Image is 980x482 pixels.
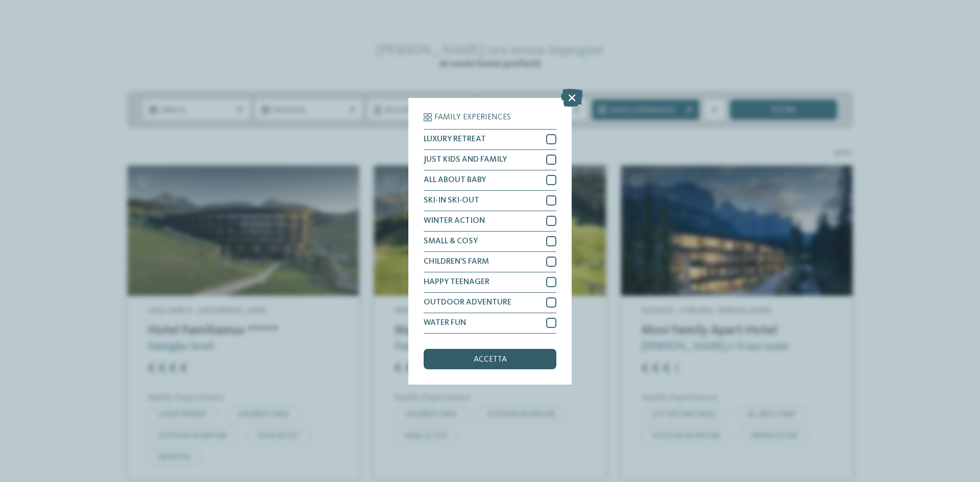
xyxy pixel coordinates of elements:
[434,113,511,121] span: Family Experiences
[424,135,486,143] span: LUXURY RETREAT
[424,176,486,184] span: ALL ABOUT BABY
[424,237,478,245] span: SMALL & COSY
[424,278,489,286] span: HAPPY TEENAGER
[424,156,507,164] span: JUST KIDS AND FAMILY
[424,217,485,225] span: WINTER ACTION
[424,258,489,266] span: CHILDREN’S FARM
[424,196,479,205] span: SKI-IN SKI-OUT
[424,298,511,307] span: OUTDOOR ADVENTURE
[424,319,466,327] span: WATER FUN
[474,356,507,364] span: accetta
